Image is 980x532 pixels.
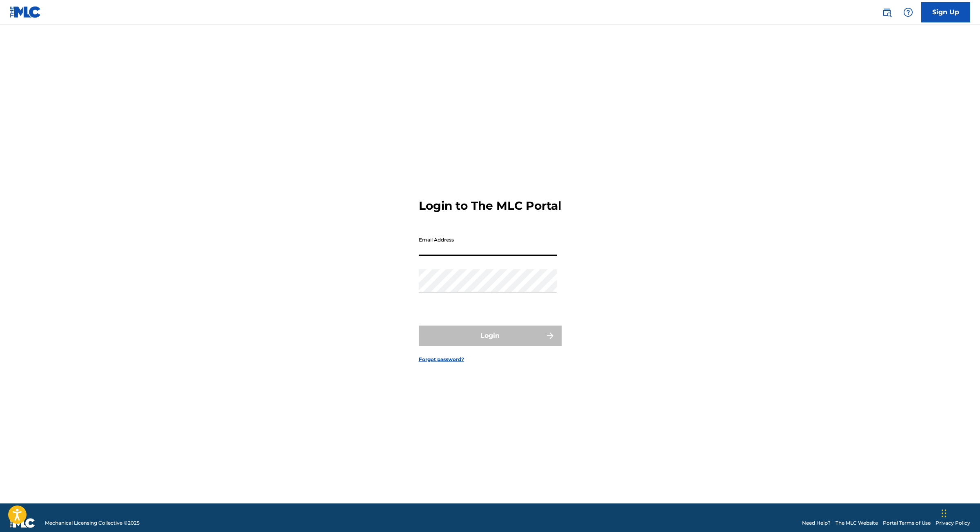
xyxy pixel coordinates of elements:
a: Need Help? [802,519,831,527]
a: The MLC Website [836,519,878,527]
a: Public Search [879,4,895,20]
a: Portal Terms of Use [883,519,931,527]
span: Mechanical Licensing Collective © 2025 [45,519,140,527]
div: Widget de chat [939,493,980,532]
a: Forgot password? [419,356,464,363]
img: logo [10,518,35,528]
div: Arrastrar [942,501,947,525]
a: Privacy Policy [936,519,970,527]
div: Help [900,4,916,20]
a: Sign Up [921,2,970,22]
iframe: Chat Widget [939,493,980,532]
img: help [903,7,913,17]
h3: Login to The MLC Portal [419,199,561,213]
img: search [882,7,892,17]
img: MLC Logo [10,6,41,18]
